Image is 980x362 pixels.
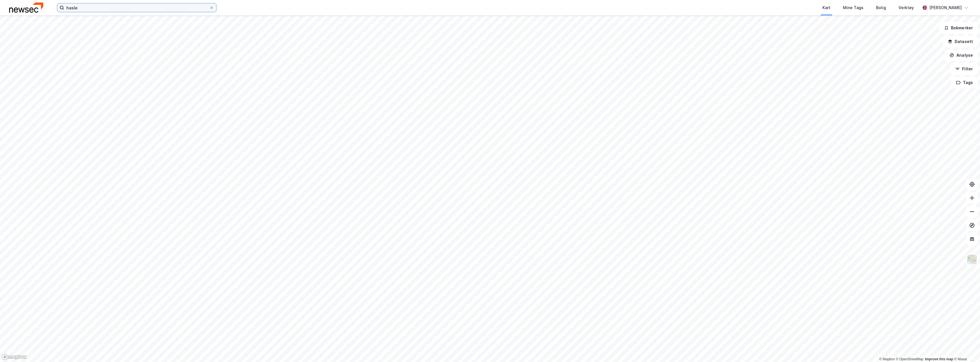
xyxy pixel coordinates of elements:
[822,4,830,11] div: Kart
[967,254,977,265] img: Z
[943,36,978,47] button: Datasett
[952,335,980,362] div: Kontrollprogram for chat
[899,4,914,11] div: Verktøy
[925,357,953,361] a: Improve this map
[939,22,978,34] button: Bokmerker
[64,3,209,12] input: Søk på adresse, matrikkel, gårdeiere, leietakere eller personer
[945,50,978,61] button: Analyse
[929,4,962,11] div: [PERSON_NAME]
[843,4,863,11] div: Mine Tags
[950,63,978,75] button: Filter
[896,357,924,361] a: OpenStreetMap
[9,3,43,13] img: newsec-logo.f6e21ccffca1b3a03d2d.png
[876,4,886,11] div: Bolig
[879,357,895,361] a: Mapbox
[951,77,978,88] button: Tags
[2,354,27,360] a: Mapbox homepage
[952,335,980,362] iframe: Chat Widget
